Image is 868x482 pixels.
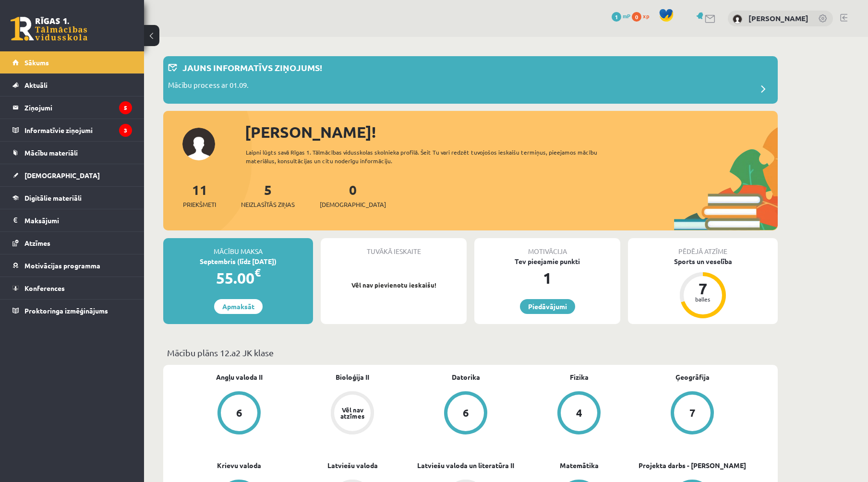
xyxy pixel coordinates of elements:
span: [DEMOGRAPHIC_DATA] [320,200,386,209]
a: 6 [409,391,522,436]
span: 0 [632,12,641,22]
a: Sports un veselība 7 balles [628,256,778,320]
a: Apmaksāt [214,299,263,314]
a: Latviešu valoda [327,460,378,470]
a: Jauns informatīvs ziņojums! Mācību process ar 01.09. [168,61,773,99]
p: Mācību plāns 12.a2 JK klase [167,346,774,359]
p: Vēl nav pievienotu ieskaišu! [325,280,462,290]
a: Bioloģija II [336,372,369,382]
div: Vēl nav atzīmes [339,407,366,419]
a: Mācību materiāli [12,142,132,164]
span: [DEMOGRAPHIC_DATA] [24,171,100,180]
a: Angļu valoda II [216,372,263,382]
a: 0[DEMOGRAPHIC_DATA] [320,181,386,209]
a: [PERSON_NAME] [748,13,808,23]
a: Sākums [12,51,132,73]
a: Atzīmes [12,232,132,254]
div: 4 [576,408,582,418]
a: Vēl nav atzīmes [296,391,409,436]
span: Aktuāli [24,81,48,89]
a: Krievu valoda [217,460,261,470]
a: 7 [636,391,749,436]
a: 1 mP [612,12,630,20]
div: 6 [463,408,469,418]
div: Septembris (līdz [DATE]) [163,256,313,266]
span: xp [643,12,649,20]
a: 6 [182,391,296,436]
a: [DEMOGRAPHIC_DATA] [12,164,132,186]
span: Proktoringa izmēģinājums [24,306,108,315]
span: Konferences [24,284,65,292]
a: Maksājumi [12,209,132,231]
div: balles [688,296,717,302]
a: Informatīvie ziņojumi3 [12,119,132,141]
div: [PERSON_NAME]! [245,120,778,144]
p: Mācību process ar 01.09. [168,80,249,93]
span: mP [623,12,630,20]
a: Rīgas 1. Tālmācības vidusskola [11,17,87,41]
div: Sports un veselība [628,256,778,266]
a: Motivācijas programma [12,254,132,277]
span: Atzīmes [24,239,50,247]
a: 5Neizlasītās ziņas [241,181,295,209]
p: Jauns informatīvs ziņojums! [182,61,322,74]
i: 5 [119,101,132,114]
div: 1 [474,266,620,289]
legend: Ziņojumi [24,96,132,119]
div: Tev pieejamie punkti [474,256,620,266]
a: Matemātika [560,460,599,470]
div: Motivācija [474,238,620,256]
a: Piedāvājumi [520,299,575,314]
div: 7 [688,281,717,296]
a: Fizika [570,372,589,382]
span: Motivācijas programma [24,261,100,270]
span: Mācību materiāli [24,148,78,157]
div: Mācību maksa [163,238,313,256]
a: Datorika [452,372,480,382]
legend: Maksājumi [24,209,132,231]
a: Latviešu valoda un literatūra II [417,460,514,470]
a: 0 xp [632,12,654,20]
div: 7 [689,408,696,418]
div: Tuvākā ieskaite [321,238,467,256]
a: Proktoringa izmēģinājums [12,300,132,322]
div: 55.00 [163,266,313,289]
div: 6 [236,408,242,418]
span: Neizlasītās ziņas [241,200,295,209]
span: € [254,265,261,279]
a: Digitālie materiāli [12,187,132,209]
div: Laipni lūgts savā Rīgas 1. Tālmācības vidusskolas skolnieka profilā. Šeit Tu vari redzēt tuvojošo... [246,148,615,165]
span: 1 [612,12,621,22]
a: Konferences [12,277,132,299]
i: 3 [119,124,132,137]
a: Aktuāli [12,74,132,96]
img: Eduards Maksimovs [733,14,742,24]
a: 11Priekšmeti [183,181,216,209]
a: 4 [522,391,636,436]
span: Digitālie materiāli [24,193,82,202]
legend: Informatīvie ziņojumi [24,119,132,141]
a: Projekta darbs - [PERSON_NAME] [639,460,746,470]
div: Pēdējā atzīme [628,238,778,256]
a: Ģeogrāfija [675,372,710,382]
a: Ziņojumi5 [12,96,132,119]
span: Sākums [24,58,49,67]
span: Priekšmeti [183,200,216,209]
